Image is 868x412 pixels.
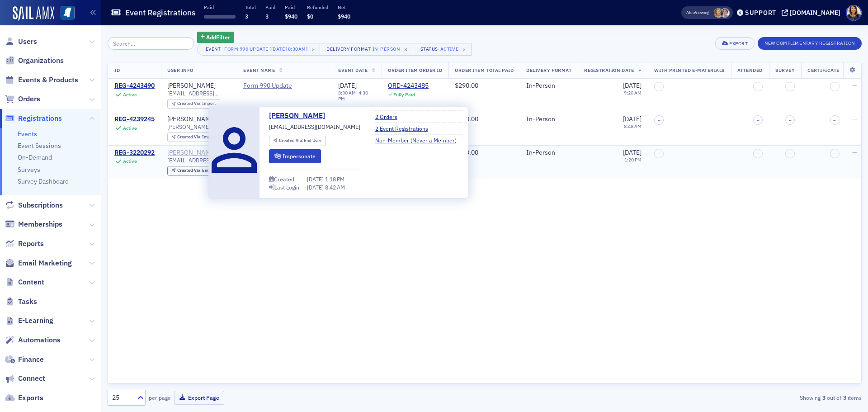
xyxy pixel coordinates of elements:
[5,297,37,307] a: Tasks
[18,316,53,326] span: E-Learning
[5,355,44,365] a: Finance
[5,94,40,104] a: Orders
[5,56,64,66] a: Organizations
[5,335,61,345] a: Automations
[177,167,203,173] span: Created Via :
[720,8,730,18] span: Lydia Carlisle
[114,149,155,157] div: REG-3220292
[338,4,350,10] p: Net
[455,81,478,90] span: $290.00
[623,81,642,90] span: [DATE]
[338,13,350,20] span: $940
[61,6,75,20] img: SailAMX
[167,82,216,90] a: [PERSON_NAME]
[852,115,857,123] span: —
[714,8,723,18] span: Ellen Vaughn
[852,81,857,90] span: —
[224,44,307,53] div: Form 990 Update [[DATE] 8:30am]
[18,37,37,47] span: Users
[206,33,230,41] span: Add Filter
[18,56,64,66] span: Organizations
[658,151,660,156] span: –
[745,9,776,17] div: Support
[5,75,78,85] a: Events & Products
[108,37,194,50] input: Search…
[375,113,404,121] a: 2 Orders
[307,175,325,183] span: [DATE]
[789,118,792,123] span: –
[326,46,371,52] div: Delivery Format
[243,82,325,90] span: Form 990 Update
[167,133,220,142] div: Created Via: Import
[5,37,37,47] a: Users
[413,43,472,56] button: StatusActive×
[204,4,236,10] p: Paid
[197,32,234,43] button: AddFilter
[584,67,634,73] span: Registration Date
[338,67,368,73] span: Event Date
[54,6,75,21] a: View Homepage
[729,41,748,46] div: Export
[388,82,429,90] a: ORD-4243485
[204,15,236,19] span: ‌
[338,90,375,102] div: –
[18,258,72,268] span: Email Marketing
[18,219,62,229] span: Memberships
[245,13,248,20] span: 3
[167,99,220,109] div: Created Via: Import
[123,125,137,131] div: Active
[460,45,468,53] span: ×
[846,5,862,21] span: Profile
[177,135,216,140] div: Import
[526,149,571,157] div: In-Person
[5,200,63,210] a: Subscriptions
[274,185,299,190] div: Last Login
[279,138,322,143] div: End User
[833,118,836,123] span: –
[338,90,356,96] time: 8:30 AM
[5,258,72,268] a: Email Marketing
[338,90,368,102] time: 4:30 PM
[5,393,43,403] a: Exports
[177,134,203,140] span: Created Via :
[18,130,37,138] a: Events
[757,118,759,123] span: –
[737,67,763,73] span: Attended
[821,393,827,402] strong: 3
[833,151,836,156] span: –
[624,90,642,96] time: 9:20 AM
[402,45,410,53] span: ×
[841,393,848,402] strong: 3
[285,4,297,10] p: Paid
[245,4,256,10] p: Total
[526,82,571,90] div: In-Person
[269,136,326,146] div: Created Via: End User
[420,46,439,52] div: Status
[265,4,275,10] p: Paid
[177,168,220,173] div: End User
[243,67,275,73] span: Event Name
[5,239,44,249] a: Reports
[18,335,61,345] span: Automations
[123,92,137,98] div: Active
[807,67,840,73] span: Certificate
[167,149,216,157] a: [PERSON_NAME]
[307,184,325,191] span: [DATE]
[167,115,216,123] a: [PERSON_NAME]
[18,142,61,150] a: Event Sessions
[18,200,63,210] span: Subscriptions
[18,166,40,174] a: Surveys
[617,393,862,402] div: Showing out of items
[5,277,44,287] a: Content
[149,393,171,402] label: per page
[375,136,463,144] a: Non-Member (Never a Member)
[790,9,840,17] div: [DOMAIN_NAME]
[13,6,54,21] img: SailAMX
[715,37,755,50] button: Export
[114,82,155,90] div: REG-4243490
[177,101,216,106] div: Import
[5,219,62,229] a: Memberships
[307,13,313,20] span: $0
